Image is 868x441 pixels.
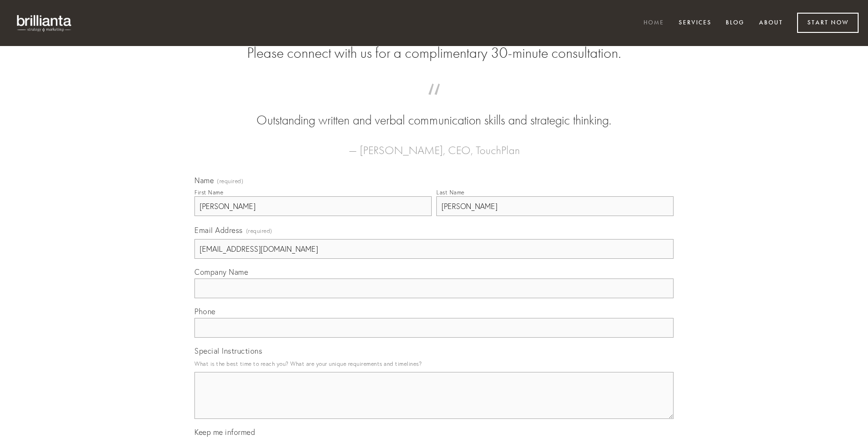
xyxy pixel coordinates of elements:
[797,13,859,33] a: Start Now
[194,357,674,370] p: What is the best time to reach you? What are your unique requirements and timelines?
[246,224,272,237] span: (required)
[194,225,243,235] span: Email Address
[194,307,216,316] span: Phone
[194,176,214,185] span: Name
[217,178,243,184] span: (required)
[209,93,659,111] span: “
[194,267,248,277] span: Company Name
[194,427,255,437] span: Keep me informed
[209,93,659,130] blockquote: Outstanding written and verbal communication skills and strategic thinking.
[194,346,262,356] span: Special Instructions
[436,189,465,196] div: Last Name
[209,130,659,160] figcaption: — [PERSON_NAME], CEO, TouchPlan
[194,44,674,62] h2: Please connect with us for a complimentary 30-minute consultation.
[673,15,718,31] a: Services
[753,15,789,31] a: About
[194,189,223,196] div: First Name
[637,15,670,31] a: Home
[9,9,80,37] img: brillianta - research, strategy, marketing
[720,15,751,31] a: Blog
